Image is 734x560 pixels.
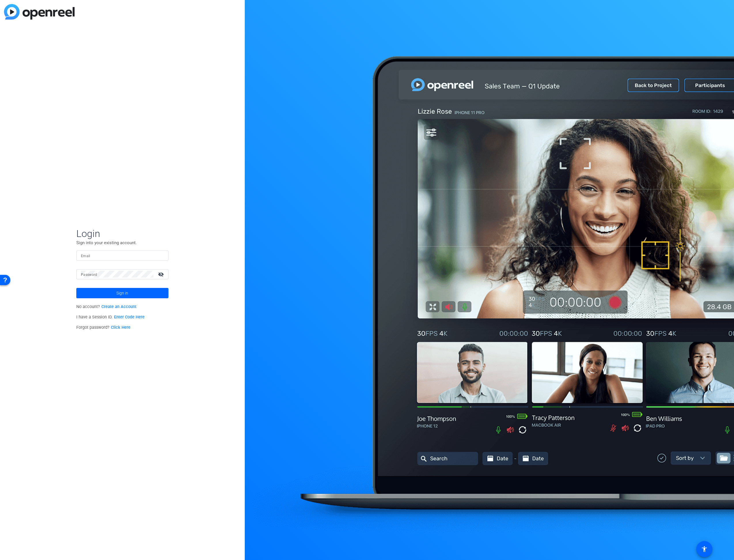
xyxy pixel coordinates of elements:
[76,315,145,320] span: I have a Session ID.
[81,273,97,277] mat-label: Password
[76,288,168,298] button: Sign in
[76,240,168,246] p: Sign into your existing account.
[76,228,168,240] span: Login
[111,325,130,330] a: Click Here
[76,325,130,330] span: Forgot password?
[76,304,136,309] span: No account?
[81,254,90,258] mat-label: Email
[4,4,75,20] img: blue-gradient.svg
[701,546,708,553] mat-icon: accessibility
[116,286,128,300] span: Sign in
[101,304,136,309] a: Create an Account
[114,315,145,320] a: Enter Code Here
[81,252,164,259] input: Enter Email Address
[155,270,168,278] mat-icon: visibility_off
